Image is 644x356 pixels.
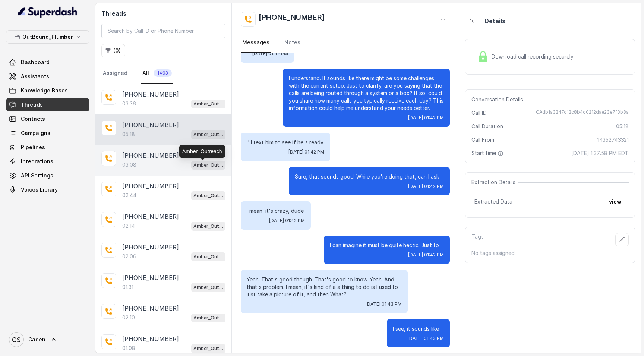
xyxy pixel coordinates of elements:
[122,192,136,199] p: 02:44
[6,30,89,44] button: OutBound_Plumber
[408,115,444,121] span: [DATE] 01:42 PM
[21,115,45,123] span: Contacts
[21,144,45,151] span: Pipelines
[471,179,518,186] span: Extraction Details
[471,123,503,130] span: Call Duration
[6,126,89,140] a: Campaigns
[101,24,225,38] input: Search by Call ID or Phone Number
[536,109,629,117] span: CAdb1a3247d12c8b4d0212dae23e7f3b8a
[571,149,629,157] span: [DATE] 1:37:58 PM EDT
[597,136,629,144] span: 14352743321
[21,101,43,108] span: Threads
[6,329,89,350] a: Caden
[101,63,225,84] nav: Tabs
[122,273,179,282] p: [PHONE_NUMBER]
[122,212,179,221] p: [PHONE_NUMBER]
[122,243,179,252] p: [PHONE_NUMBER]
[122,283,133,291] p: 01:31
[408,252,444,258] span: [DATE] 01:42 PM
[122,130,135,138] p: 05:18
[21,59,50,66] span: Dashboard
[21,158,53,165] span: Integrations
[122,90,179,99] p: [PHONE_NUMBER]
[471,109,487,117] span: Call ID
[101,44,125,57] button: (0)
[193,100,223,108] p: Amber_Outreach
[21,87,68,94] span: Knowledge Bases
[18,6,78,18] img: light.svg
[141,63,173,84] a: All1493
[408,183,444,189] span: [DATE] 01:42 PM
[193,284,223,291] p: Amber_Outreach
[393,325,444,333] p: I see, it sounds like ...
[21,186,58,193] span: Voices Library
[471,233,484,246] p: Tags
[193,314,223,322] p: Amber_Outreach
[22,32,73,41] p: OutBound_Plumber
[122,314,135,321] p: 02:10
[28,336,45,343] span: Caden
[295,173,444,180] p: Sure, that sounds good. While you're doing that, can I ask ...
[6,141,89,154] a: Pipelines
[492,53,577,60] span: Download call recording securely
[154,69,172,77] span: 1493
[269,218,305,224] span: [DATE] 01:42 PM
[471,96,526,103] span: Conversation Details
[259,12,325,27] h2: [PHONE_NUMBER]
[122,100,136,107] p: 03:36
[247,207,305,215] p: I mean, it's crazy, dude.
[477,51,489,62] img: Lock Icon
[247,276,402,298] p: Yeah. That's good though. That's good to know. Yeah. And that's problem. I mean, it's kind of a a...
[101,63,129,84] a: Assigned
[122,161,136,168] p: 03:08
[289,75,444,112] p: I understand. It sounds like there might be some challenges with the current setup. Just to clari...
[6,183,89,196] a: Voices Library
[193,223,223,230] p: Amber_Outreach
[6,155,89,168] a: Integrations
[21,129,50,137] span: Campaigns
[471,136,494,144] span: Call From
[193,253,223,261] p: Amber_Outreach
[101,9,225,18] h2: Threads
[179,145,225,158] div: Amber_Outreach
[408,335,444,341] span: [DATE] 01:43 PM
[122,334,179,343] p: [PHONE_NUMBER]
[6,56,89,69] a: Dashboard
[122,222,135,230] p: 02:14
[252,51,288,57] span: [DATE] 01:42 PM
[193,345,223,352] p: Amber_Outreach
[471,249,629,257] p: No tags assigned
[122,120,179,129] p: [PHONE_NUMBER]
[6,112,89,126] a: Contacts
[604,195,626,208] button: view
[122,344,135,352] p: 01:08
[6,84,89,97] a: Knowledge Bases
[193,131,223,138] p: Amber_Outreach
[122,182,179,190] p: [PHONE_NUMBER]
[288,149,324,155] span: [DATE] 01:42 PM
[283,33,302,53] a: Notes
[21,73,49,80] span: Assistants
[6,98,89,111] a: Threads
[474,198,512,205] span: Extracted Data
[12,336,21,344] text: CS
[193,192,223,199] p: Amber_Outreach
[366,301,402,307] span: [DATE] 01:43 PM
[330,242,444,249] p: I can imagine it must be quite hectic. Just to ...
[484,16,505,25] p: Details
[21,172,53,179] span: API Settings
[616,123,629,130] span: 05:18
[471,149,505,157] span: Start time
[241,33,450,53] nav: Tabs
[6,169,89,182] a: API Settings
[241,33,271,53] a: Messages
[247,139,324,146] p: I'll text him to see if he's ready.
[6,70,89,83] a: Assistants
[193,161,223,169] p: Amber_Outreach
[122,253,136,260] p: 02:06
[122,304,179,313] p: [PHONE_NUMBER]
[122,151,179,160] p: [PHONE_NUMBER]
